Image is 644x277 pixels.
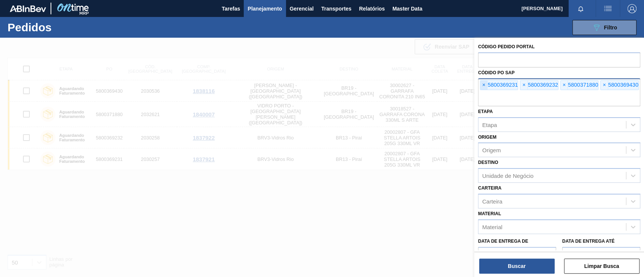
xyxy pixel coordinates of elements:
[247,4,282,13] span: Planejamento
[478,160,498,165] label: Destino
[478,135,496,140] label: Origem
[480,80,518,90] div: 5800369231
[600,80,638,90] div: 5800369430
[478,239,528,244] label: Data de Entrega de
[478,247,556,262] input: dd/mm/yyyy
[478,70,515,75] label: Códido PO SAP
[482,147,501,153] div: Origem
[482,173,533,179] div: Unidade de Negócio
[560,80,598,90] div: 5800371880
[290,4,314,13] span: Gerencial
[482,198,502,204] div: Carteira
[359,4,384,13] span: Relatórios
[478,185,501,191] label: Carteira
[478,44,535,49] label: Código Pedido Portal
[478,109,493,114] label: Etapa
[392,4,422,13] span: Master Data
[520,81,527,90] span: ×
[222,4,240,13] span: Tarefas
[520,80,558,90] div: 5800369232
[604,24,617,31] span: Filtro
[482,121,497,128] div: Etapa
[561,81,568,90] span: ×
[480,81,487,90] span: ×
[8,23,118,32] h1: Pedidos
[482,223,502,230] div: Material
[601,81,608,90] span: ×
[562,247,640,262] input: dd/mm/yyyy
[569,3,593,14] button: Notificações
[603,4,612,13] img: userActions
[562,239,615,244] label: Data de Entrega até
[321,4,351,13] span: Transportes
[10,5,46,12] img: TNhmsLtSVTkK8tSr43FrP2fwEKptu5GPRR3wAAAABJRU5ErkJggg==
[627,4,636,13] img: Logout
[478,211,501,216] label: Material
[572,20,636,35] button: Filtro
